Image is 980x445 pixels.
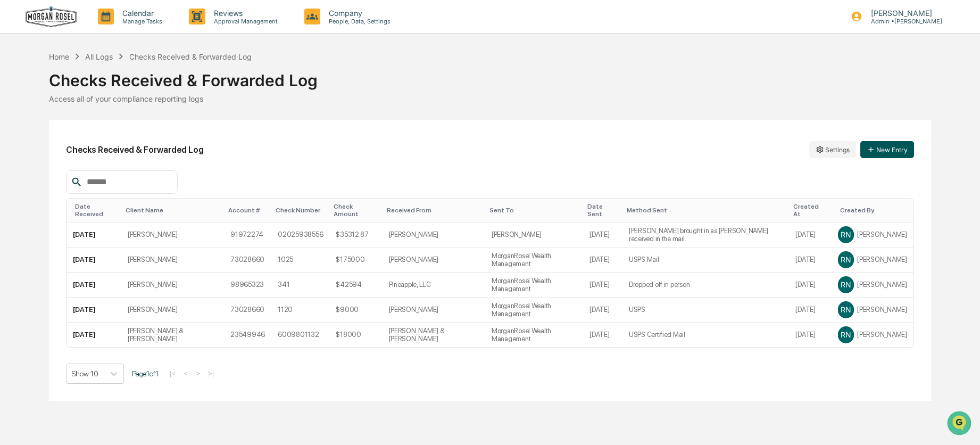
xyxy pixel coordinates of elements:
div: Toggle SortBy [75,203,117,218]
div: Toggle SortBy [387,207,481,214]
td: [PERSON_NAME] & [PERSON_NAME] [383,323,485,347]
td: [DATE] [789,248,831,273]
div: Home [49,52,69,61]
td: [PERSON_NAME] [121,273,224,298]
button: >| [205,369,217,378]
span: Pylon [106,180,129,188]
button: |< [167,369,179,378]
button: > [193,369,203,378]
td: 98965323 [224,273,271,298]
span: Attestations [88,134,132,145]
td: [DATE] [789,222,831,248]
td: [DATE] [67,323,121,347]
td: $175000 [329,248,382,273]
div: Start new chat [36,81,175,92]
td: [PERSON_NAME] [121,248,224,273]
td: [DATE] [583,298,622,323]
div: Toggle SortBy [489,207,579,214]
div: [PERSON_NAME] [838,277,907,293]
div: Toggle SortBy [276,207,325,214]
td: [DATE] [67,298,121,323]
td: MorganRosel Wealth Management [485,298,583,323]
p: Reviews [205,9,283,18]
td: [DATE] [67,273,121,298]
div: Toggle SortBy [840,207,909,214]
td: MorganRosel Wealth Management [485,248,583,273]
td: MorganRosel Wealth Management [485,273,583,298]
button: Start new chat [181,85,194,97]
td: 23549946 [224,323,271,347]
span: Page 1 of 1 [132,369,159,378]
img: logo [26,6,77,28]
div: [PERSON_NAME] [838,327,907,343]
td: 73028660 [224,248,271,273]
div: Toggle SortBy [228,207,267,214]
td: [DATE] [67,248,121,273]
td: [DATE] [789,298,831,323]
td: USPS Mail [622,248,790,273]
div: Checks Received & Forwarded Log [49,62,931,90]
td: $42594 [329,273,382,298]
td: $9000 [329,298,382,323]
div: Toggle SortBy [334,203,378,218]
td: 341 [271,273,329,298]
td: 02025938556 [271,222,329,248]
a: 🗄️Attestations [73,130,136,149]
td: $18000 [329,323,382,347]
p: Manage Tasks [114,18,168,25]
p: Approval Management [205,18,283,25]
p: Admin • [PERSON_NAME] [862,18,942,25]
td: [DATE] [583,222,622,248]
td: MorganRosel Wealth Management [485,323,583,347]
button: < [180,369,191,378]
td: Dropped off in person [622,273,790,298]
div: Toggle SortBy [587,203,618,218]
td: USPS Certified Mail [622,323,790,347]
div: Checks Received & Forwarded Log [129,52,252,61]
p: People, Data, Settings [320,18,396,25]
h2: Checks Received & Forwarded Log [66,145,204,155]
img: 1746055101610-c473b297-6a78-478c-a979-82029cc54cd1 [11,81,30,101]
td: USPS [622,298,790,323]
td: 73028660 [224,298,271,323]
p: Calendar [114,9,168,18]
span: RN [841,230,851,239]
button: New Entry [860,141,914,158]
div: [PERSON_NAME] [838,252,907,268]
input: Clear [28,48,176,60]
div: We're available if you need us! [36,92,135,101]
div: [PERSON_NAME] [838,302,907,318]
td: [DATE] [67,222,121,248]
span: RN [841,305,851,314]
div: 🗄️ [77,135,86,144]
button: Settings [809,141,856,158]
td: 6009801132 [271,323,329,347]
div: All Logs [85,52,113,61]
td: [DATE] [583,323,622,347]
td: Pineapple, LLC [383,273,485,298]
td: 91972274 [224,222,271,248]
div: Access all of your compliance reporting logs [49,94,931,103]
td: [PERSON_NAME] [383,248,485,273]
div: Toggle SortBy [793,203,827,218]
span: RN [841,330,851,339]
div: [PERSON_NAME] [838,227,907,243]
div: 🔎 [11,155,19,164]
td: [PERSON_NAME] [121,298,224,323]
span: Preclearance [21,134,69,145]
td: [DATE] [789,323,831,347]
div: Toggle SortBy [126,207,220,214]
a: Powered byPylon [75,180,129,188]
td: [PERSON_NAME] [121,222,224,248]
p: How can we help? [11,22,194,39]
td: [PERSON_NAME] & [PERSON_NAME] [121,323,224,347]
a: 🖐️Preclearance [6,130,73,149]
td: [PERSON_NAME] brought in as [PERSON_NAME] received in the mail. [622,222,790,248]
iframe: Open customer support [946,410,975,439]
p: [PERSON_NAME] [862,9,942,18]
span: RN [841,255,851,264]
td: 1120 [271,298,329,323]
span: Data Lookup [21,154,67,165]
